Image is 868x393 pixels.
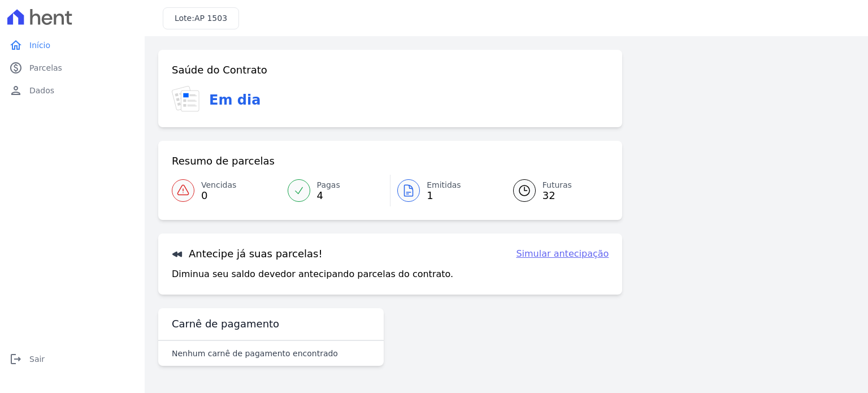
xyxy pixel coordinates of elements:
[542,191,572,200] span: 32
[317,179,340,191] span: Pagas
[9,352,23,366] i: logout
[172,154,275,168] h3: Resumo de parcelas
[390,175,500,206] a: Emitidas 1
[172,267,453,281] p: Diminua seu saldo devedor antecipando parcelas do contrato.
[172,348,338,359] p: Nenhum carnê de pagamento encontrado
[516,247,609,261] a: Simular antecipação
[427,191,461,200] span: 1
[209,90,261,110] h3: Em dia
[500,175,609,206] a: Futuras 32
[172,247,323,261] h3: Antecipe já suas parcelas!
[5,57,140,79] a: paidParcelas
[201,191,236,200] span: 0
[172,317,279,331] h3: Carnê de pagamento
[172,175,281,206] a: Vencidas 0
[9,61,23,75] i: paid
[9,84,23,97] i: person
[201,179,236,191] span: Vencidas
[5,79,140,102] a: personDados
[29,85,54,96] span: Dados
[194,14,227,23] span: AP 1503
[29,40,50,51] span: Início
[172,63,267,77] h3: Saúde do Contrato
[29,353,45,365] span: Sair
[281,175,390,206] a: Pagas 4
[5,348,140,370] a: logoutSair
[175,12,227,24] h3: Lote:
[427,179,461,191] span: Emitidas
[29,62,62,74] span: Parcelas
[9,38,23,52] i: home
[317,191,340,200] span: 4
[5,34,140,57] a: homeInício
[542,179,572,191] span: Futuras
